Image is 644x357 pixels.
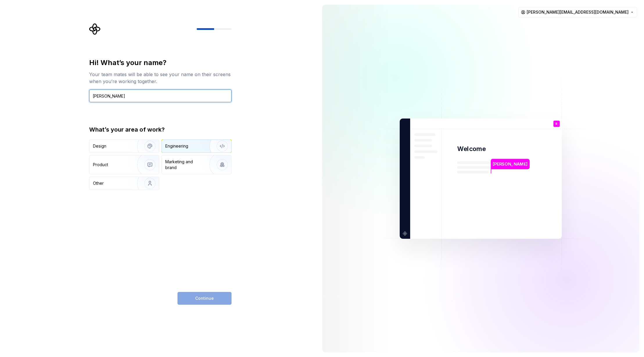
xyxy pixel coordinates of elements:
[93,143,106,149] div: Design
[165,143,188,149] div: Engineering
[165,159,204,171] div: Marketing and brand
[89,23,101,35] svg: Supernova Logo
[89,58,232,67] div: Hi! What’s your name?
[89,125,232,134] div: What’s your area of work?
[555,122,557,125] p: R
[493,161,528,167] p: [PERSON_NAME]
[89,71,232,85] div: Your team mates will be able to see your name on their screens when you’re working together.
[89,89,232,102] input: Han Solo
[457,145,486,153] p: Welcome
[518,7,637,17] button: [PERSON_NAME][EMAIL_ADDRESS][DOMAIN_NAME]
[93,162,108,168] div: Product
[93,180,104,186] div: Other
[527,9,629,15] span: [PERSON_NAME][EMAIL_ADDRESS][DOMAIN_NAME]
